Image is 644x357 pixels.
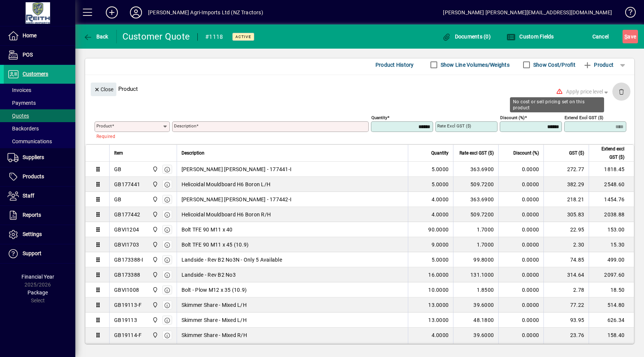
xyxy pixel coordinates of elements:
div: 509.7200 [458,211,494,218]
a: POS [4,46,75,64]
div: 39.6000 [458,331,494,339]
td: 2.30 [543,237,589,252]
span: Customers [23,71,48,77]
div: 509.7200 [458,181,494,188]
span: Active [235,34,251,39]
td: 0.0000 [498,192,543,207]
div: 1.7000 [458,226,494,233]
td: 2038.88 [589,207,634,222]
button: Profile [124,6,148,19]
mat-label: Description [174,123,196,129]
td: 0.0000 [498,162,543,177]
button: Documents (0) [440,30,493,43]
span: 4.0000 [432,211,449,218]
td: 2097.60 [589,267,634,282]
td: 1818.45 [589,162,634,177]
div: GB [114,165,122,173]
td: 2.78 [543,282,589,297]
span: Ashburton [150,180,159,188]
td: 314.64 [543,267,589,282]
span: Documents (0) [442,34,491,40]
span: Description [182,149,204,157]
td: 272.77 [543,162,589,177]
span: Support [23,250,41,256]
a: Payments [4,97,75,109]
span: GST ($) [569,149,584,157]
div: GB19113-F [114,301,142,309]
td: 1454.76 [589,192,634,207]
div: 363.6900 [458,196,494,203]
span: Settings [23,231,42,237]
span: POS [23,52,33,58]
mat-label: Discount (%) [500,115,525,120]
td: 499.00 [589,252,634,267]
td: 22.95 [543,222,589,237]
span: 5.0000 [432,165,449,173]
span: Discount (%) [513,149,539,157]
span: Financial Year [21,274,54,280]
app-page-header-button: Close [89,86,118,92]
span: Products [23,173,44,179]
mat-label: Quantity [371,115,387,120]
div: GBVI1703 [114,241,139,248]
div: [PERSON_NAME] [PERSON_NAME][EMAIL_ADDRESS][DOMAIN_NAME] [443,6,612,18]
button: Apply price level [563,85,613,99]
span: Backorders [8,126,39,132]
div: Product [85,75,634,103]
span: Ashburton [150,225,159,234]
span: 13.0000 [428,301,449,309]
span: 5.0000 [432,256,449,264]
div: GB [114,196,122,203]
a: Home [4,26,75,45]
span: Quantity [431,149,449,157]
label: Show Cost/Profit [532,61,575,69]
a: Knowledge Base [620,2,635,26]
span: Close [94,83,113,96]
div: GB173388 [114,271,140,279]
a: Backorders [4,122,75,135]
app-page-header-button: Delete [612,88,630,95]
span: Ashburton [150,316,159,324]
td: 0.0000 [498,267,543,282]
span: Item [114,149,123,157]
span: Skimmer Share - Mixed R/H [182,331,247,339]
a: Communications [4,135,75,148]
a: Reports [4,206,75,225]
td: 0.0000 [498,207,543,222]
div: 99.8000 [458,256,494,264]
a: Suppliers [4,148,75,167]
div: 39.6000 [458,301,494,309]
div: GBVI1008 [114,286,139,294]
mat-label: Extend excl GST ($) [565,115,603,120]
span: Back [83,34,108,40]
span: Ashburton [150,241,159,249]
span: Cancel [592,31,609,43]
td: 74.85 [543,252,589,267]
span: Ashburton [150,301,159,309]
app-page-header-button: Back [75,30,117,43]
span: Bolt TFE 90 M11 x 40 [182,226,233,233]
div: 363.6900 [458,165,494,173]
button: Save [623,30,638,43]
a: Quotes [4,109,75,122]
button: Custom Fields [505,30,556,43]
div: 48.1800 [458,316,494,324]
span: [PERSON_NAME] [PERSON_NAME] - 177441-I [182,165,292,173]
td: 0.0000 [498,297,543,313]
span: ave [624,31,636,43]
span: 13.0000 [428,316,449,324]
div: 131.1000 [458,271,494,279]
td: 626.34 [589,313,634,328]
span: Reports [23,212,41,218]
div: 1.7000 [458,241,494,248]
td: 18.50 [589,282,634,297]
span: Ashburton [150,195,159,204]
span: Extend excl GST ($) [594,145,624,161]
div: #1118 [205,31,223,43]
span: 5.0000 [432,181,449,188]
span: Invoices [8,87,31,93]
span: 4.0000 [432,331,449,339]
div: GBVI1204 [114,226,139,233]
td: 382.29 [543,177,589,192]
span: Ashburton [150,256,159,264]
